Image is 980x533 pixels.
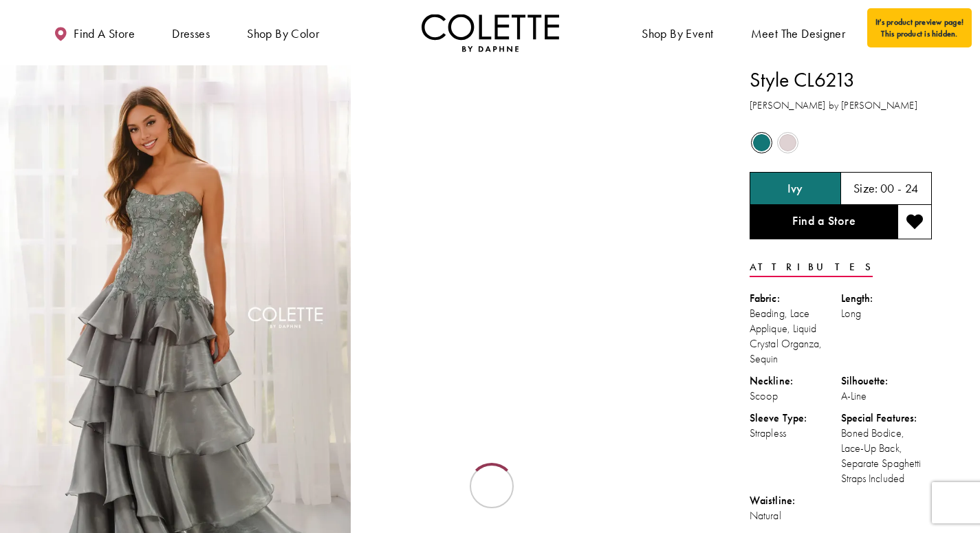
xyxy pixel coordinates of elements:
div: Sleeve Type: [750,411,841,426]
div: Natural [750,508,841,523]
a: Find a store [50,14,138,52]
span: Size: [853,180,878,196]
span: Find a store [74,27,135,41]
div: Silhouette: [841,373,933,389]
div: A-Line [841,389,933,404]
span: Shop by color [247,27,319,41]
a: Find a Store [750,205,897,239]
span: Shop By Event [642,27,713,41]
span: Meet the designer [751,27,846,41]
button: Add to wishlist [897,205,932,239]
video: Style CL6213 Colette by Daphne #1 autoplay loop mute video [358,65,708,241]
div: Strapless [750,426,841,441]
span: Dresses [168,14,213,52]
span: Shop by color [243,14,323,52]
div: Waistline: [750,493,841,508]
div: Long [841,306,933,321]
div: Length: [841,291,933,306]
div: Neckline: [750,373,841,389]
h3: [PERSON_NAME] by [PERSON_NAME] [750,98,932,113]
div: Beading, Lace Applique, Liquid Crystal Organza, Sequin [750,306,841,367]
a: Meet the designer [748,14,849,52]
div: Fabric: [750,291,841,306]
a: Visit Home Page [422,14,559,52]
img: Colette by Daphne [422,14,559,52]
a: Attributes [750,257,873,277]
h5: Chosen color [787,182,803,195]
h5: 00 - 24 [880,182,919,195]
div: Ivy [750,131,774,155]
div: It's product preview page! This product is hidden. [867,8,972,47]
span: Shop By Event [638,14,717,52]
div: Scoop [750,389,841,404]
div: Petal [776,131,800,155]
div: Product color controls state depends on size chosen [750,130,932,156]
div: Boned Bodice, Lace-Up Back, Separate Spaghetti Straps Included [841,426,933,486]
div: Special Features: [841,411,933,426]
span: Dresses [172,27,210,41]
h1: Style CL6213 [750,65,932,94]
